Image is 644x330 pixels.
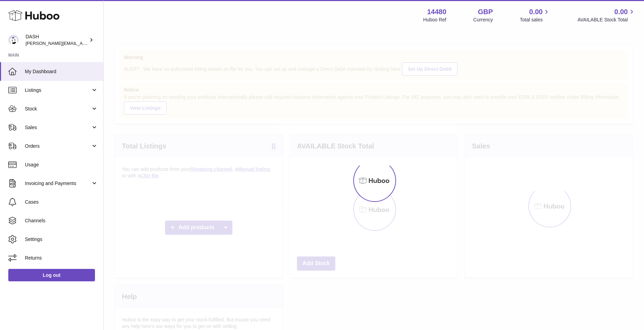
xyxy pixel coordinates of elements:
a: 0.00 Total sales [520,7,550,23]
span: Returns [25,255,98,261]
span: 0.00 [614,7,628,17]
span: 0.00 [529,7,543,17]
span: Total sales [520,17,550,23]
span: AVAILABLE Stock Total [577,17,636,23]
span: [PERSON_NAME][EMAIL_ADDRESS][DOMAIN_NAME] [26,40,138,46]
strong: GBP [478,7,493,17]
a: Log out [8,269,95,281]
strong: 14480 [427,7,446,17]
span: My Dashboard [25,68,98,75]
span: Channels [25,217,98,224]
span: Cases [25,199,98,205]
span: Orders [25,143,91,149]
img: penny@dash-water.com [8,35,19,45]
div: Currency [473,17,493,23]
div: DASH [26,33,88,47]
div: Huboo Ref [423,17,446,23]
span: Invoicing and Payments [25,180,91,187]
a: 0.00 AVAILABLE Stock Total [577,7,636,23]
span: Sales [25,124,91,131]
span: Settings [25,236,98,243]
span: Stock [25,106,91,112]
span: Listings [25,87,91,94]
span: Usage [25,162,98,168]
